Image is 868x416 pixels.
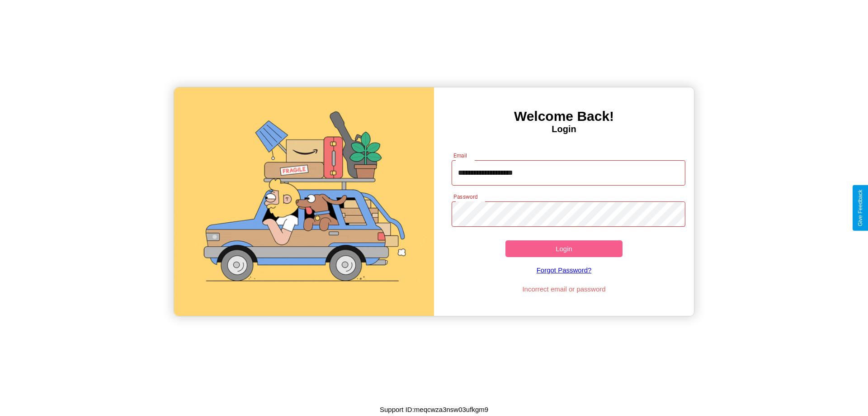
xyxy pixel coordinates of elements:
[434,124,694,134] h4: Login
[453,193,477,201] label: Password
[174,87,434,316] img: gif
[505,240,623,257] button: Login
[857,190,863,226] div: Give Feedback
[453,152,467,159] label: Email
[434,109,694,124] h3: Welcome Back!
[447,283,681,295] p: Incorrect email or password
[380,403,488,416] p: Support ID: meqcwza3nsw03ufkgm9
[447,257,681,283] a: Forgot Password?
